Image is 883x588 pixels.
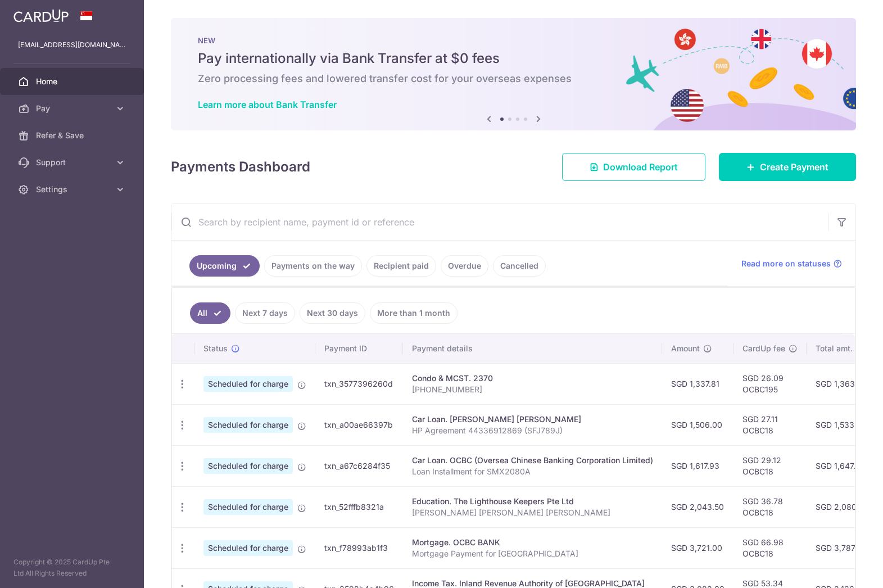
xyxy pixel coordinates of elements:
span: Scheduled for charge [203,417,293,433]
p: Mortgage Payment for [GEOGRAPHIC_DATA] [412,548,653,559]
td: SGD 26.09 OCBC195 [733,363,807,404]
p: [PHONE_NUMBER] [412,384,653,395]
td: txn_a00ae66397b [315,404,403,445]
td: SGD 1,617.93 [662,445,733,486]
a: Learn more about Bank Transfer [198,99,337,110]
td: txn_3577396260d [315,363,403,404]
span: Download Report [603,160,678,174]
td: SGD 2,080.28 [807,486,878,527]
p: [EMAIL_ADDRESS][DOMAIN_NAME] [18,39,126,51]
img: CardUp [13,9,69,22]
span: Amount [671,343,700,354]
a: Recipient paid [366,255,436,277]
span: Settings [36,184,110,195]
div: Condo & MCST. 2370 [412,373,653,384]
div: Mortgage. OCBC BANK [412,537,653,548]
td: SGD 1,506.00 [662,404,733,445]
div: Car Loan. OCBC (Oversea Chinese Banking Corporation Limited) [412,455,653,466]
a: Create Payment [719,153,856,181]
td: txn_a67c6284f35 [315,445,403,486]
p: Loan Installment for SMX2080A [412,466,653,477]
span: Home [36,76,110,87]
h5: Pay internationally via Bank Transfer at $0 fees [198,49,829,67]
a: Next 30 days [300,302,365,324]
span: Total amt. [816,343,853,354]
td: SGD 1,337.81 [662,363,733,404]
td: SGD 66.98 OCBC18 [733,527,807,568]
td: SGD 3,721.00 [662,527,733,568]
td: SGD 1,363.90 [807,363,878,404]
td: SGD 1,647.05 [807,445,878,486]
td: SGD 36.78 OCBC18 [733,486,807,527]
a: Read more on statuses [741,258,842,269]
td: SGD 27.11 OCBC18 [733,404,807,445]
span: Status [203,343,228,354]
a: Payments on the way [264,255,362,277]
p: NEW [198,36,829,45]
span: Scheduled for charge [203,376,293,392]
h4: Payments Dashboard [171,157,310,177]
span: Support [36,157,110,168]
span: CardUp fee [742,343,785,354]
span: Read more on statuses [741,258,831,269]
a: Download Report [562,153,705,181]
td: SGD 3,787.98 [807,527,878,568]
td: SGD 2,043.50 [662,486,733,527]
td: SGD 1,533.11 [807,404,878,445]
a: Overdue [441,255,488,277]
td: SGD 29.12 OCBC18 [733,445,807,486]
span: Pay [36,103,110,114]
span: Scheduled for charge [203,540,293,556]
input: Search by recipient name, payment id or reference [171,204,828,240]
span: Refer & Save [36,130,110,141]
p: HP Agreement 44336912869 (SFJ789J) [412,425,653,436]
th: Payment ID [315,334,403,363]
a: More than 1 month [370,302,458,324]
td: txn_f78993ab1f3 [315,527,403,568]
h6: Zero processing fees and lowered transfer cost for your overseas expenses [198,72,829,85]
a: Cancelled [493,255,546,277]
td: txn_52fffb8321a [315,486,403,527]
div: Education. The Lighthouse Keepers Pte Ltd [412,496,653,507]
img: Bank transfer banner [171,18,856,130]
a: Upcoming [189,255,260,277]
span: Create Payment [760,160,828,174]
span: Scheduled for charge [203,499,293,515]
span: Scheduled for charge [203,458,293,474]
th: Payment details [403,334,662,363]
div: Car Loan. [PERSON_NAME] [PERSON_NAME] [412,414,653,425]
a: Next 7 days [235,302,295,324]
p: [PERSON_NAME] [PERSON_NAME] [PERSON_NAME] [412,507,653,518]
a: All [190,302,230,324]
